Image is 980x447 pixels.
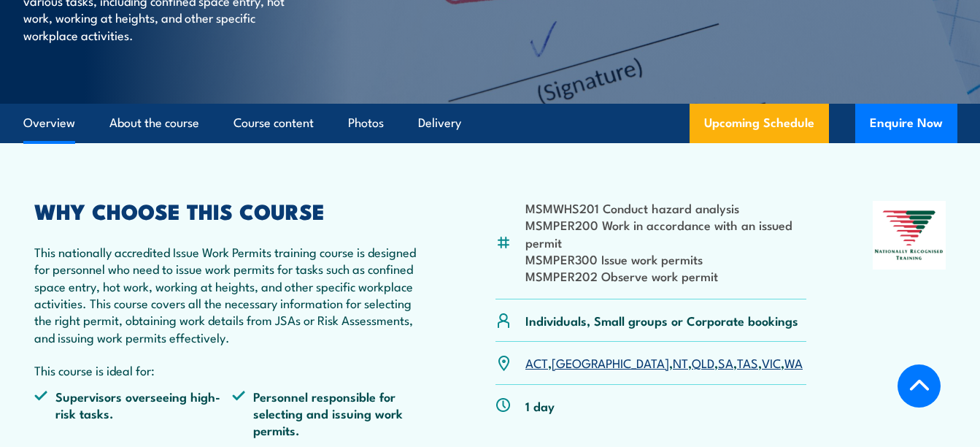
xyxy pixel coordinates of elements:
[718,354,733,371] a: SA
[737,354,758,371] a: TAS
[692,354,714,371] a: QLD
[525,267,806,284] li: MSMPER202 Observe work permit
[525,199,806,216] li: MSMWHS201 Conduct hazard analysis
[762,354,781,371] a: VIC
[23,104,75,142] a: Overview
[873,201,946,270] img: Nationally Recognised Training logo.
[784,354,803,371] a: WA
[348,104,384,142] a: Photos
[109,104,199,142] a: About the course
[34,388,232,439] li: Supervisors overseeing high-risk tasks.
[673,354,688,371] a: NT
[552,354,669,371] a: [GEOGRAPHIC_DATA]
[525,251,806,267] li: MSMPER300 Issue work permits
[234,104,314,142] a: Course content
[34,243,430,345] p: This nationally accredited Issue Work Permits training course is designed for personnel who need ...
[525,216,806,251] li: MSMPER200 Work in accordance with an issued permit
[525,397,555,414] p: 1 day
[690,104,829,143] a: Upcoming Schedule
[525,354,803,371] p: , , , , , , ,
[418,104,461,142] a: Delivery
[855,104,957,143] button: Enquire Now
[34,362,430,378] p: This course is ideal for:
[525,312,798,329] p: Individuals, Small groups or Corporate bookings
[232,388,430,439] li: Personnel responsible for selecting and issuing work permits.
[34,201,430,220] h2: WHY CHOOSE THIS COURSE
[525,354,548,371] a: ACT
